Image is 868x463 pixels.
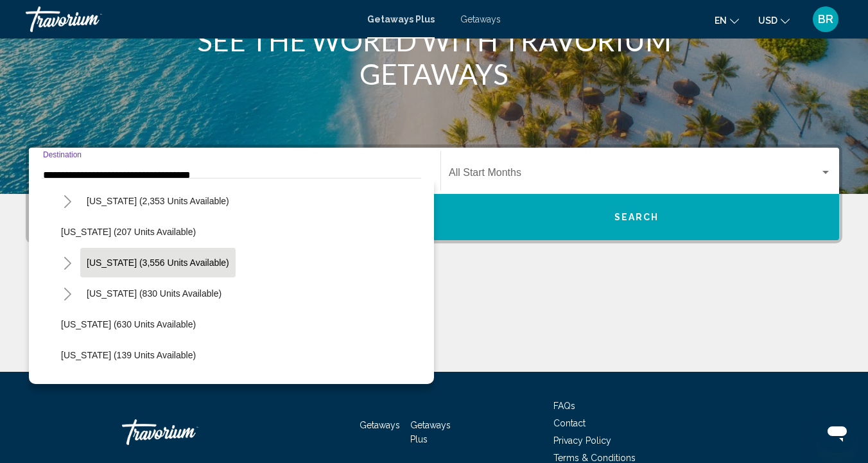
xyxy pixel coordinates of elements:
button: User Menu [809,6,842,33]
a: Privacy Policy [553,435,611,446]
a: Getaways [360,420,400,430]
button: [US_STATE] (630 units available) [55,310,202,339]
a: Travorium [122,413,250,451]
span: en [715,15,727,26]
span: BR [818,13,833,26]
a: Travorium [26,6,354,32]
span: [US_STATE] (630 units available) [61,319,196,329]
span: [US_STATE] (139 units available) [61,350,196,360]
button: [US_STATE] (3,556 units available) [80,248,236,277]
button: Toggle New Hampshire (830 units available) [55,281,80,306]
span: [US_STATE] (2,353 units available) [87,196,229,206]
button: Change currency [758,11,790,30]
span: [US_STATE] (830 units available) [87,288,221,299]
a: Terms & Conditions [553,453,636,463]
button: Toggle Nevada (3,556 units available) [55,250,80,275]
button: Search [434,194,839,240]
a: Getaways [460,14,501,24]
a: Getaways Plus [367,14,435,24]
button: [US_STATE] (228 units available) [80,371,228,401]
button: Toggle Missouri (2,353 units available) [55,188,80,214]
button: [US_STATE] (139 units available) [55,340,202,370]
a: Contact [553,418,586,428]
span: [US_STATE] (207 units available) [61,227,196,237]
button: Change language [715,11,739,30]
span: USD [758,15,777,26]
span: Search [614,213,659,223]
div: Search widget [29,148,839,240]
a: Getaways Plus [410,420,451,444]
button: [US_STATE] (207 units available) [55,217,202,247]
button: [US_STATE] (2,353 units available) [80,186,236,216]
button: Toggle New York (228 units available) [55,373,80,399]
button: [US_STATE] (830 units available) [80,279,228,308]
iframe: Botón para iniciar la ventana de mensajería [817,412,858,453]
span: [US_STATE] (3,556 units available) [87,258,229,268]
a: FAQs [553,401,575,411]
h1: SEE THE WORLD WITH TRAVORIUM GETAWAYS [193,24,675,91]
